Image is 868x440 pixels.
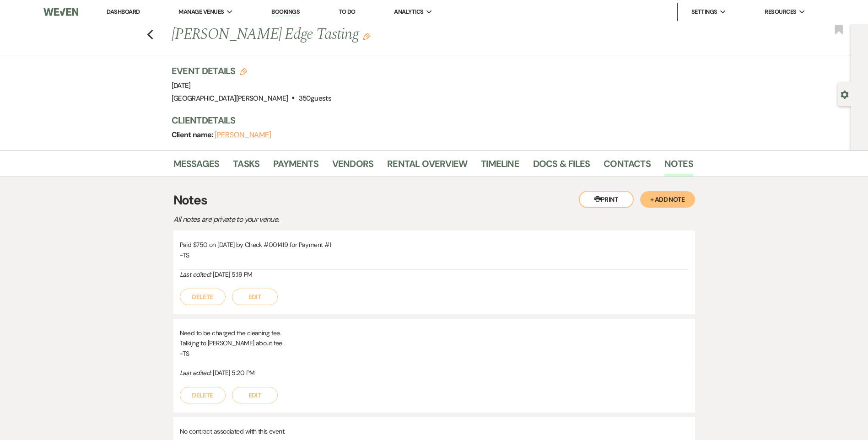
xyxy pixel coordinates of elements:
a: Notes [664,156,693,177]
a: Bookings [271,8,300,16]
span: 350 guests [299,94,331,103]
a: Messages [173,156,220,177]
span: [GEOGRAPHIC_DATA][PERSON_NAME] [172,94,288,103]
button: Delete [180,289,226,305]
p: Talkijng to [PERSON_NAME] about fee. [180,338,689,348]
a: Timeline [481,156,519,177]
button: Edit [363,32,370,40]
img: Weven Logo [43,2,78,21]
p: Need to be charged the cleaning fee. [180,328,689,338]
i: Last edited: [180,270,211,279]
p: Paid $750 on [DATE] by Check #001419 for Payment #1 [180,240,689,250]
button: [PERSON_NAME] [215,131,271,139]
span: [DATE] [172,81,191,90]
span: Manage Venues [178,7,224,16]
a: Docs & Files [533,156,590,177]
p: -TS [180,250,689,260]
span: Settings [691,7,717,16]
span: Client name: [172,130,215,140]
a: Dashboard [107,8,140,16]
button: + Add Note [640,191,695,208]
div: [DATE] 5:19 PM [180,270,689,279]
i: Last edited: [180,369,211,377]
button: Edit [232,289,278,305]
h3: Notes [173,191,695,210]
p: -TS [180,349,689,359]
div: [DATE] 5:20 PM [180,368,689,378]
span: Analytics [394,7,423,16]
button: Print [579,191,634,208]
a: Rental Overview [387,156,467,177]
a: To Do [339,8,356,16]
a: Vendors [332,156,373,177]
p: All notes are private to your venue. [173,214,494,225]
button: Open lead details [841,90,849,98]
button: Delete [180,387,226,403]
h3: Client Details [172,114,684,127]
a: Payments [273,156,318,177]
h1: [PERSON_NAME] Edge Tasting [172,24,582,46]
span: Resources [765,7,796,16]
a: Contacts [604,156,651,177]
p: No contract associated with this event. [180,426,689,436]
h3: Event Details [172,64,331,77]
button: Edit [232,387,278,403]
a: Tasks [233,156,259,177]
